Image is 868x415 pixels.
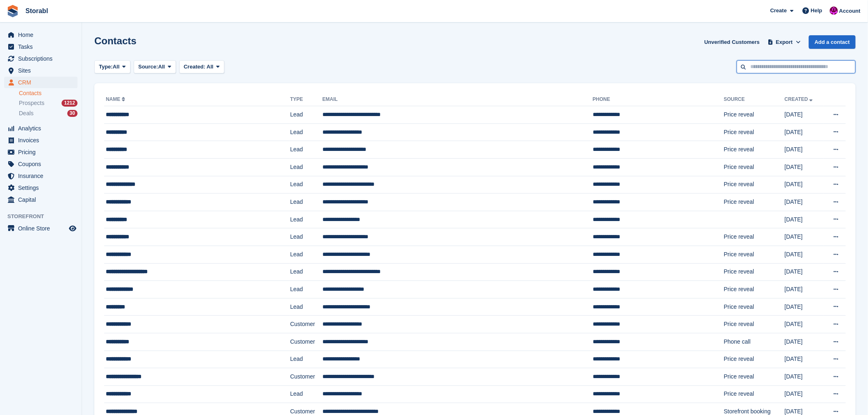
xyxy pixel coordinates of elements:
[290,93,322,106] th: Type
[290,158,322,176] td: Lead
[785,351,824,368] td: [DATE]
[18,29,67,41] span: Home
[290,211,322,228] td: Lead
[19,99,78,107] a: Prospects 1212
[785,263,824,281] td: [DATE]
[724,281,785,299] td: Price reveal
[7,212,82,221] span: Storefront
[290,246,322,263] td: Lead
[19,109,34,117] span: Deals
[158,63,165,71] span: All
[785,316,824,333] td: [DATE]
[322,93,593,106] th: Email
[19,109,78,118] a: Deals 30
[19,89,78,97] a: Contacts
[290,316,322,333] td: Customer
[4,65,78,76] a: menu
[207,64,214,70] span: All
[94,60,130,74] button: Type: All
[830,7,838,15] img: Helen Morton
[724,333,785,351] td: Phone call
[4,135,78,146] a: menu
[18,123,67,134] span: Analytics
[290,333,322,351] td: Customer
[19,99,44,107] span: Prospects
[785,96,815,102] a: Created
[785,228,824,246] td: [DATE]
[106,96,127,102] a: Name
[724,246,785,263] td: Price reveal
[785,333,824,351] td: [DATE]
[724,368,785,386] td: Price reveal
[18,146,67,158] span: Pricing
[785,141,824,159] td: [DATE]
[4,170,78,182] a: menu
[290,228,322,246] td: Lead
[67,110,78,117] div: 30
[724,228,785,246] td: Price reveal
[62,100,78,107] div: 1212
[290,106,322,124] td: Lead
[18,194,67,205] span: Capital
[724,316,785,333] td: Price reveal
[785,211,824,228] td: [DATE]
[811,7,822,15] span: Help
[724,298,785,316] td: Price reveal
[4,29,78,41] a: menu
[809,35,856,49] a: Add a contact
[22,4,51,18] a: Storabl
[290,141,322,159] td: Lead
[290,351,322,368] td: Lead
[724,194,785,211] td: Price reveal
[724,93,785,106] th: Source
[4,194,78,205] a: menu
[4,123,78,134] a: menu
[785,281,824,299] td: [DATE]
[290,194,322,211] td: Lead
[18,41,67,52] span: Tasks
[290,281,322,299] td: Lead
[785,106,824,124] td: [DATE]
[724,385,785,403] td: Price reveal
[113,63,120,71] span: All
[724,351,785,368] td: Price reveal
[785,246,824,263] td: [DATE]
[839,7,861,15] span: Account
[724,106,785,124] td: Price reveal
[776,38,793,46] span: Export
[785,298,824,316] td: [DATE]
[785,176,824,194] td: [DATE]
[99,63,113,71] span: Type:
[785,368,824,386] td: [DATE]
[290,298,322,316] td: Lead
[4,53,78,64] a: menu
[18,182,67,194] span: Settings
[4,41,78,52] a: menu
[7,5,19,17] img: stora-icon-8386f47178a22dfd0bd8f6a31ec36ba5ce8667c1dd55bd0f319d3a0aa187defe.svg
[593,93,724,106] th: Phone
[785,123,824,141] td: [DATE]
[4,77,78,88] a: menu
[18,77,67,88] span: CRM
[724,263,785,281] td: Price reveal
[179,60,224,74] button: Created: All
[724,158,785,176] td: Price reveal
[4,146,78,158] a: menu
[4,158,78,170] a: menu
[724,141,785,159] td: Price reveal
[766,35,802,49] button: Export
[138,63,158,71] span: Source:
[290,123,322,141] td: Lead
[785,158,824,176] td: [DATE]
[785,385,824,403] td: [DATE]
[770,7,787,15] span: Create
[184,64,206,70] span: Created:
[134,60,176,74] button: Source: All
[724,123,785,141] td: Price reveal
[94,35,137,46] h1: Contacts
[18,170,67,182] span: Insurance
[68,223,78,233] a: Preview store
[290,385,322,403] td: Lead
[701,35,763,49] a: Unverified Customers
[290,176,322,194] td: Lead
